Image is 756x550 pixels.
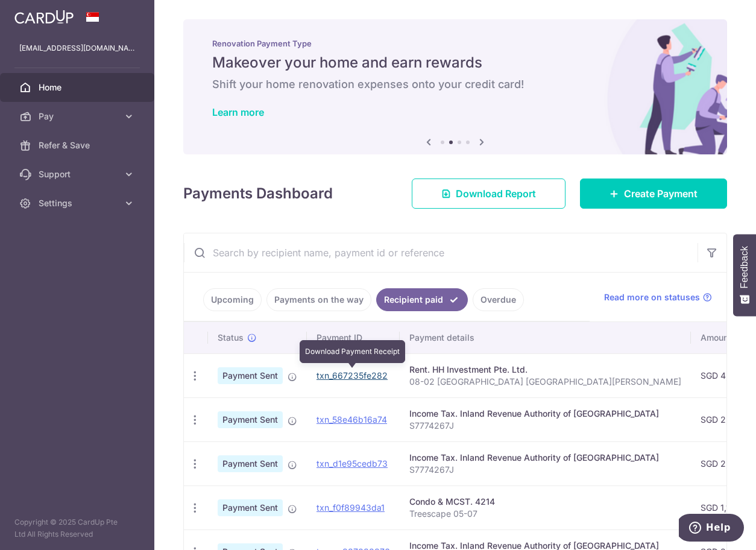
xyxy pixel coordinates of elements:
[183,183,333,204] h4: Payments Dashboard
[212,77,698,92] h6: Shift your home renovation expenses onto your credit card!
[400,322,691,353] th: Payment details
[409,420,681,432] p: S7774267J
[317,502,385,513] a: txn_f0f89943da1
[473,288,524,311] a: Overdue
[19,42,135,54] p: [EMAIL_ADDRESS][DOMAIN_NAME]
[317,414,387,425] a: txn_58e46b16a74
[604,291,712,303] a: Read more on statuses
[203,288,262,311] a: Upcoming
[409,364,681,376] div: Rent. HH Investment Pte. Ltd.
[409,452,681,464] div: Income Tax. Inland Revenue Authority of [GEOGRAPHIC_DATA]
[409,464,681,476] p: S7774267J
[376,288,468,311] a: Recipient paid
[39,197,118,209] span: Settings
[184,233,698,272] input: Search by recipient name, payment id or reference
[218,332,244,344] span: Status
[212,53,698,72] h5: Makeover your home and earn rewards
[733,234,756,316] button: Feedback - Show survey
[739,246,750,288] span: Feedback
[183,19,727,154] img: Renovation banner
[701,332,731,344] span: Amount
[39,168,118,180] span: Support
[317,370,388,381] a: txn_667235fe282
[624,186,698,201] span: Create Payment
[604,291,700,303] span: Read more on statuses
[266,288,371,311] a: Payments on the way
[218,455,283,472] span: Payment Sent
[39,81,118,93] span: Home
[409,496,681,508] div: Condo & MCST. 4214
[218,411,283,428] span: Payment Sent
[218,367,283,384] span: Payment Sent
[409,508,681,520] p: Treescape 05-07
[212,106,264,118] a: Learn more
[409,408,681,420] div: Income Tax. Inland Revenue Authority of [GEOGRAPHIC_DATA]
[307,322,400,353] th: Payment ID
[14,10,74,24] img: CardUp
[300,340,405,363] div: Download Payment Receipt
[39,139,118,151] span: Refer & Save
[412,179,565,209] a: Download Report
[679,514,744,544] iframe: Opens a widget where you can find more information
[456,186,536,201] span: Download Report
[212,39,698,48] p: Renovation Payment Type
[580,179,727,209] a: Create Payment
[218,499,283,516] span: Payment Sent
[317,458,388,469] a: txn_d1e95cedb73
[39,110,118,122] span: Pay
[409,376,681,388] p: 08-02 [GEOGRAPHIC_DATA] [GEOGRAPHIC_DATA][PERSON_NAME]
